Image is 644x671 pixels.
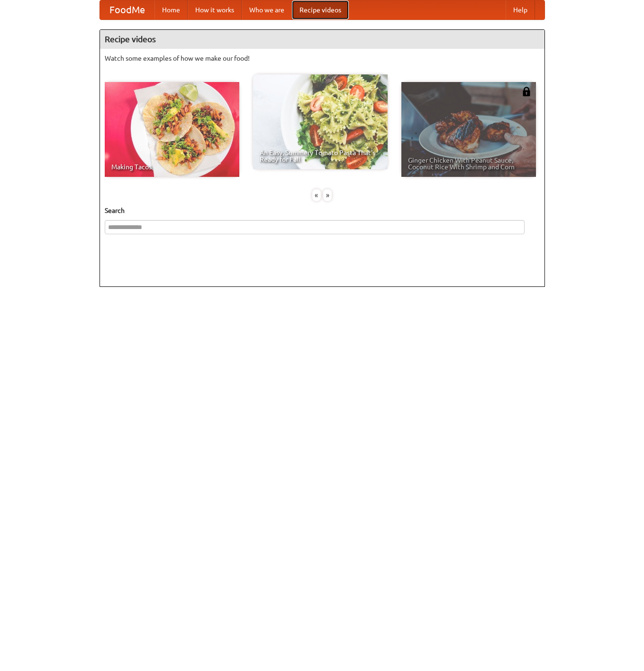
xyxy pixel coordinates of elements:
a: Who we are [242,0,292,19]
span: Making Tacos [111,164,233,170]
h5: Search [105,206,540,215]
a: Home [154,0,188,19]
a: How it works [188,0,242,19]
span: An Easy, Summery Tomato Pasta That's Ready for Fall [260,149,381,163]
a: Recipe videos [292,0,349,19]
h4: Recipe videos [100,30,544,49]
a: FoodMe [100,0,154,19]
a: Making Tacos [105,82,239,177]
div: » [323,189,332,201]
p: Watch some examples of how we make our food! [105,54,540,63]
div: « [312,189,321,201]
a: Help [506,0,535,19]
img: 483408.png [522,87,531,96]
a: An Easy, Summery Tomato Pasta That's Ready for Fall [253,74,388,169]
